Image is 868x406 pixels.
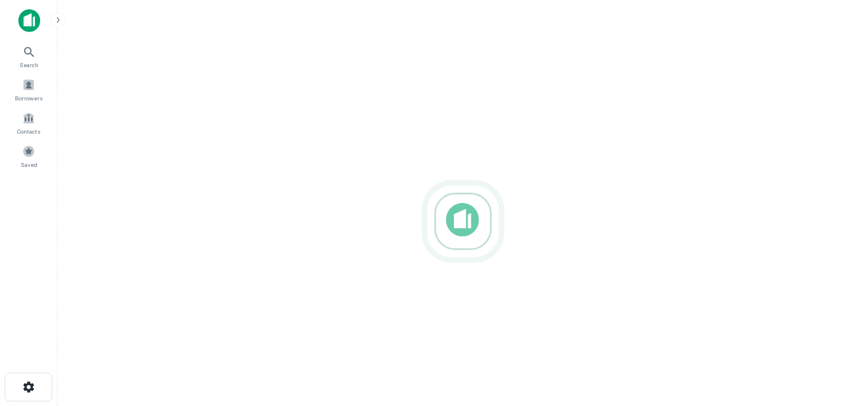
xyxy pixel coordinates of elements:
a: Borrowers [3,74,54,105]
a: Contacts [3,107,54,138]
span: Contacts [17,127,40,136]
a: Saved [3,140,54,171]
span: Search [20,60,38,69]
a: Search [3,41,54,72]
img: capitalize-icon.png [18,9,40,32]
span: Borrowers [15,93,42,103]
span: Saved [21,160,37,169]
